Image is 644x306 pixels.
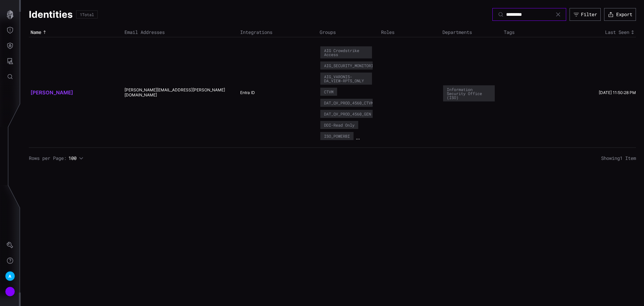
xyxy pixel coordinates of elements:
[324,101,373,105] div: DAT_QV_PROD_4560_CTVM
[324,63,383,68] div: AIG_SECURITY_MONITORING_M
[565,29,636,35] div: Toggle sort direction
[379,28,441,37] th: Roles
[318,28,379,37] th: Groups
[29,8,73,20] h1: Identities
[581,11,597,17] div: Filter
[324,48,368,56] div: AIG Crowdstrike Access
[601,155,636,161] span: Showing 1
[31,29,121,35] div: Toggle sort direction
[123,28,238,37] th: Email Addresses
[0,268,20,284] button: A
[238,28,318,37] th: Integrations
[356,135,360,141] span: ...
[324,90,333,94] div: CTVM
[68,155,84,162] button: 100
[324,123,355,127] div: DDI-Read Only
[124,87,232,98] div: [PERSON_NAME][EMAIL_ADDRESS][PERSON_NAME][DOMAIN_NAME]
[599,90,636,95] time: [DATE] 11:50:28 PM
[604,8,636,21] button: Export
[324,75,368,83] div: AIG_VARONIS-DA_VIEW-RPTS_ONLY
[240,90,311,95] div: Entra ID
[324,134,350,138] div: ISO_POWERBI
[8,273,11,280] span: A
[625,155,636,161] span: Item
[80,12,94,16] div: 1 Total
[502,28,563,37] th: Tags
[31,89,73,96] a: [PERSON_NAME]
[29,155,66,161] span: Rows per Page:
[324,112,371,116] div: DAT_QV_PROD_4560_GEN
[570,8,601,21] button: Filter
[447,87,491,99] div: Information Security Office (ISO)
[441,28,502,37] th: Departments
